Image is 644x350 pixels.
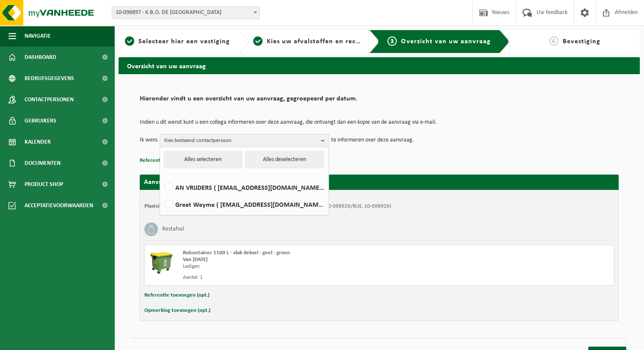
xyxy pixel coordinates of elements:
[140,134,158,147] p: Ik wens
[253,36,362,47] a: 2Kies uw afvalstoffen en recipiënten
[123,36,232,47] a: 1Selecteer hier een vestiging
[25,110,56,131] span: Gebruikers
[160,134,329,147] button: Kies bestaand contactpersoon
[183,263,413,270] div: Ledigen
[144,203,181,209] strong: Plaatsingsadres:
[183,250,290,256] span: Rolcontainer 1100 L - vlak deksel - geel - groen
[164,134,318,147] span: Kies bestaand contactpersoon
[149,250,174,275] img: WB-1100-HPE-GN-50.png
[25,47,56,68] span: Dashboard
[162,222,184,236] h3: Restafval
[387,36,397,46] span: 3
[138,38,230,45] span: Selecteer hier een vestiging
[267,38,383,45] span: Kies uw afvalstoffen en recipiënten
[245,151,323,168] button: Alles deselecteren
[25,68,74,89] span: Bedrijfsgegevens
[140,95,619,107] h2: Hieronder vindt u een overzicht van uw aanvraag, gegroepeerd per datum.
[563,38,600,45] span: Bevestiging
[183,257,207,262] strong: Van [DATE]
[401,38,490,45] span: Overzicht van uw aanvraag
[119,57,640,74] h2: Overzicht van uw aanvraag
[164,151,242,168] button: Alles selecteren
[112,7,260,19] span: 10-098897 - K.B.O. DE KAMELEON - OUDENAARDE
[25,174,63,195] span: Product Shop
[144,290,210,301] button: Referentie toevoegen (opt.)
[144,179,207,186] strong: Aanvraag voor [DATE]
[549,36,558,46] span: 4
[25,25,51,47] span: Navigatie
[140,119,619,125] p: Indien u dit wenst kunt u een collega informeren over deze aanvraag, die ontvangt dan een kopie v...
[253,36,263,46] span: 2
[144,305,210,316] button: Opmerking toevoegen (opt.)
[163,198,324,211] label: Greet Weyme ( [EMAIL_ADDRESS][DOMAIN_NAME] )
[25,131,51,153] span: Kalender
[125,36,134,46] span: 1
[331,134,414,147] p: te informeren over deze aanvraag.
[183,274,413,281] div: Aantal: 1
[163,181,324,194] label: AN VRIJDERS ( [EMAIL_ADDRESS][DOMAIN_NAME] )
[25,195,93,216] span: Acceptatievoorwaarden
[25,153,61,174] span: Documenten
[140,155,205,166] button: Referentie toevoegen (opt.)
[25,89,74,110] span: Contactpersonen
